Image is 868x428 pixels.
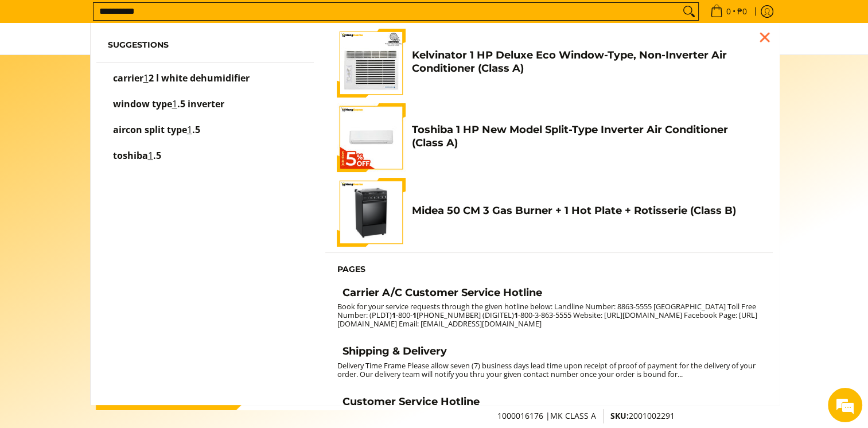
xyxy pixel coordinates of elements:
[113,126,200,146] p: aircon split type 1.5
[108,74,303,94] a: carrier 12 l white dehumidifier
[337,360,755,379] small: Delivery Time Frame Please allow seven (7) business days lead time upon receipt of proof of payme...
[337,29,406,98] img: Kelvinator 1 HP Deluxe Eco Window-Type, Non-Inverter Air Conditioner (Class A)
[113,149,148,162] span: toshiba
[188,6,216,33] div: Minimize live chat window
[735,7,749,15] span: ₱0
[67,136,158,252] span: We're online!
[113,98,172,110] span: window type
[177,98,224,110] span: .5 inverter
[756,29,773,46] div: Close pop up
[337,286,761,302] a: Carrier A/C Customer Service Hotline
[113,151,161,172] p: toshiba 1.5
[342,286,542,299] h4: Carrier A/C Customer Service Hotline
[113,123,187,136] span: aircon split type
[187,123,192,136] mark: 1
[108,126,303,146] a: aircon split type 1.5
[149,72,250,84] span: 2 l white dehumidifier
[725,7,733,15] span: 0
[412,310,416,320] strong: 1
[513,310,517,320] strong: 1
[337,103,761,172] a: Toshiba 1 HP New Model Split-Type Inverter Air Conditioner (Class A) Toshiba 1 HP New Model Split...
[497,410,596,421] span: 1000016176 |MK CLASS A
[148,149,153,162] mark: 1
[108,100,303,120] a: window type 1.5 inverter
[337,29,761,98] a: Kelvinator 1 HP Deluxe Eco Window-Type, Non-Inverter Air Conditioner (Class A) Kelvinator 1 HP De...
[172,98,177,110] mark: 1
[680,3,698,20] button: Search
[192,123,200,136] span: .5
[411,204,761,217] h4: Midea 50 CM 3 Gas Burner + 1 Hot Plate + Rotisserie (Class B)
[411,123,761,149] h4: Toshiba 1 HP New Model Split-Type Inverter Air Conditioner (Class A)
[391,310,395,320] strong: 1
[337,301,757,329] small: Book for your service requests through the given hotline below: Landline Number: 8863-5555 [GEOGR...
[341,178,402,247] img: Midea 50 CM 3 Gas Burner + 1 Hot Plate + Rotisserie (Class B)
[342,395,479,408] h4: Customer Service Hotline
[108,151,303,172] a: toshiba 1.5
[153,149,161,162] span: .5
[342,345,446,358] h4: Shipping & Delivery
[108,40,303,50] h6: Suggestions
[337,264,761,275] h6: Pages
[337,345,761,361] a: Shipping & Delivery
[113,72,143,84] span: carrier
[610,410,629,421] span: SKU:
[143,72,149,84] mark: 1
[337,178,761,247] a: Midea 50 CM 3 Gas Burner + 1 Hot Plate + Rotisserie (Class B) Midea 50 CM 3 Gas Burner + 1 Hot Pl...
[6,297,219,337] textarea: Type your message and hit 'Enter'
[60,64,193,79] div: Chat with us now
[337,103,406,172] img: Toshiba 1 HP New Model Split-Type Inverter Air Conditioner (Class A)
[113,100,224,120] p: window type 1.5 inverter
[610,410,675,421] span: 2001002291
[707,5,750,18] span: •
[337,395,761,411] a: Customer Service Hotline
[411,49,761,75] h4: Kelvinator 1 HP Deluxe Eco Window-Type, Non-Inverter Air Conditioner (Class A)
[113,74,250,94] p: carrier 12 l white dehumidifier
